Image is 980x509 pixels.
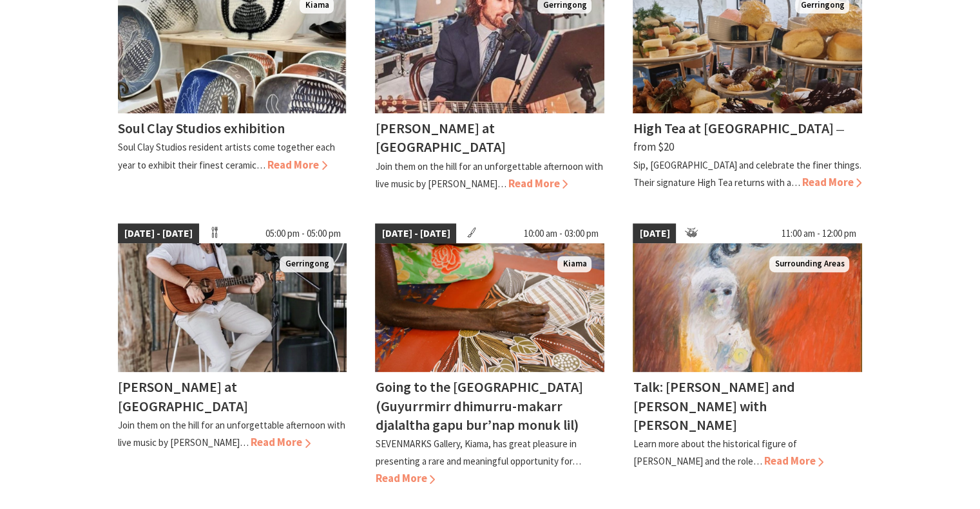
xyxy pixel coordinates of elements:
[764,454,823,468] span: Read More
[118,223,347,488] a: [DATE] - [DATE] 05:00 pm - 05:00 pm Tayvin Martins Gerringong [PERSON_NAME] at [GEOGRAPHIC_DATA] ...
[633,438,796,467] p: Learn more about the historical figure of [PERSON_NAME] and the role…
[118,119,285,137] h4: Soul Clay Studios exhibition
[375,223,456,244] span: [DATE] - [DATE]
[375,438,581,467] p: SEVENMARKS Gallery, Kiama, has great pleasure in presenting a rare and meaningful opportunity for…
[375,223,604,488] a: [DATE] - [DATE] 10:00 am - 03:00 pm Aboriginal artist Joy Borruwa sitting on the floor painting K...
[375,119,505,156] h4: [PERSON_NAME] at [GEOGRAPHIC_DATA]
[633,119,833,137] h4: High Tea at [GEOGRAPHIC_DATA]
[633,223,862,488] a: [DATE] 11:00 am - 12:00 pm An expressionist painting of a white figure appears in front of an ora...
[251,435,311,449] span: Read More
[633,243,862,372] img: An expressionist painting of a white figure appears in front of an orange and red backdrop
[633,159,861,189] p: Sip, [GEOGRAPHIC_DATA] and celebrate the finer things. Their signature High Tea returns with a…
[375,243,604,372] img: Aboriginal artist Joy Borruwa sitting on the floor painting
[802,175,861,189] span: Read More
[633,378,794,433] h4: Talk: [PERSON_NAME] and [PERSON_NAME] with [PERSON_NAME]
[508,176,568,190] span: Read More
[375,160,602,190] p: Join them on the hill for an unforgettable afternoon with live music by [PERSON_NAME]…
[118,378,248,414] h4: [PERSON_NAME] at [GEOGRAPHIC_DATA]
[280,256,334,272] span: Gerringong
[774,223,862,244] span: 11:00 am - 12:00 pm
[118,141,335,171] p: Soul Clay Studios resident artists come together each year to exhibit their finest ceramic…
[258,223,347,244] span: 05:00 pm - 05:00 pm
[118,243,347,372] img: Tayvin Martins
[375,471,435,485] span: Read More
[118,223,199,244] span: [DATE] - [DATE]
[769,256,849,272] span: Surrounding Areas
[118,419,345,449] p: Join them on the hill for an unforgettable afternoon with live music by [PERSON_NAME]…
[557,256,591,272] span: Kiama
[375,378,582,433] h4: Going to the [GEOGRAPHIC_DATA] (Guyurrmirr dhimurru-makarr djalaltha gapu bur’nap monuk lil)
[517,223,604,244] span: 10:00 am - 03:00 pm
[267,158,327,172] span: Read More
[633,223,676,244] span: [DATE]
